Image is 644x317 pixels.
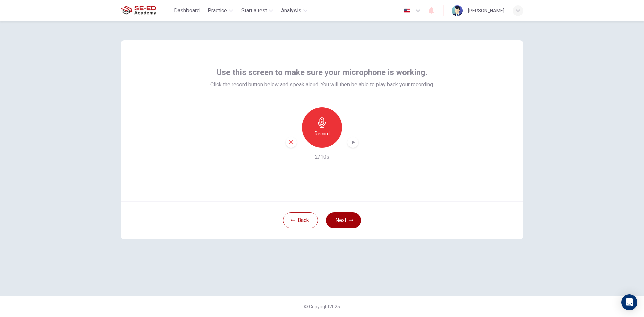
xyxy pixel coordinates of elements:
[217,67,427,78] span: Use this screen to make sure your microphone is working.
[315,129,330,138] h6: Record
[468,7,504,15] div: [PERSON_NAME]
[281,7,301,15] span: Analysis
[403,8,411,13] img: en
[302,107,342,148] button: Record
[278,5,310,17] button: Analysis
[174,7,200,15] span: Dashboard
[171,5,202,17] button: Dashboard
[326,212,361,228] button: Next
[121,4,156,17] img: SE-ED Academy logo
[208,7,227,15] span: Practice
[241,7,267,15] span: Start a test
[210,81,434,89] span: Click the record button below and speak aloud. You will then be able to play back your recording.
[315,153,329,161] h6: 2/10s
[621,294,637,310] div: Open Intercom Messenger
[283,212,318,228] button: Back
[238,5,276,17] button: Start a test
[121,4,171,17] a: SE-ED Academy logo
[452,5,463,16] img: Profile picture
[205,5,236,17] button: Practice
[304,304,340,309] span: © Copyright 2025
